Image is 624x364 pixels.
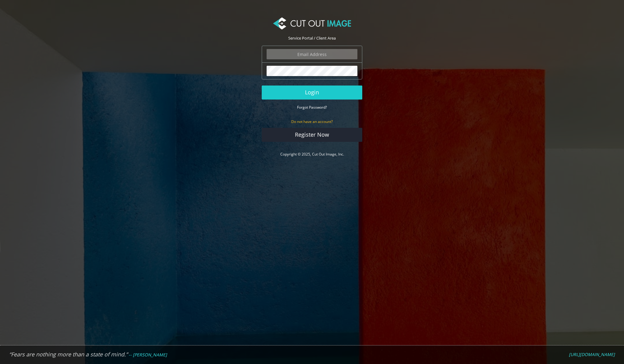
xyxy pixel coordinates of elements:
a: Forgot Password? [297,104,327,110]
small: Do not have an account? [291,119,333,124]
small: Forgot Password? [297,105,327,110]
em: -- [PERSON_NAME] [129,352,167,358]
span: Service Portal / Client Area [288,35,336,41]
a: Register Now [262,128,362,142]
a: [URL][DOMAIN_NAME] [569,352,615,357]
input: Email Address [267,49,357,59]
img: Cut Out Image [273,17,351,30]
button: Login [262,86,362,100]
em: “Fears are nothing more than a state of mind.” [9,351,128,358]
a: Copyright © 2025, Cut Out Image, Inc. [280,152,344,157]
